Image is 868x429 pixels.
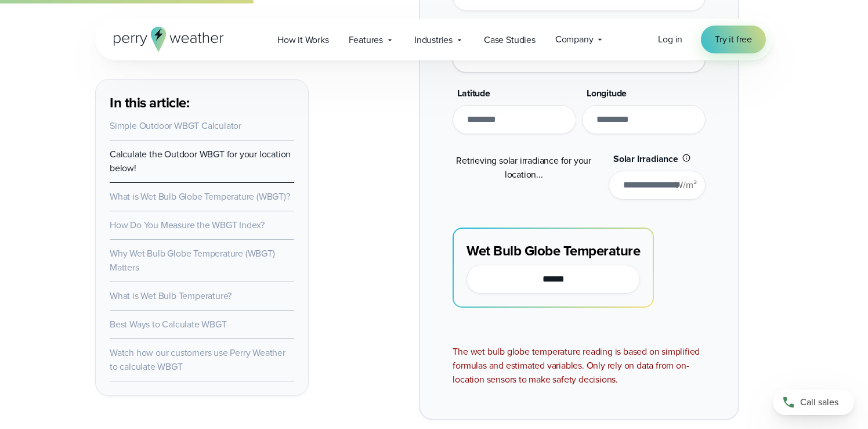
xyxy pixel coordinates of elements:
[587,86,627,100] span: Longitude
[349,33,383,47] span: Features
[658,33,682,46] span: Log in
[457,86,490,100] span: Latitude
[800,395,838,409] span: Call sales
[110,346,285,373] a: Watch how our customers use Perry Weather to calculate WBGT
[110,318,227,331] a: Best Ways to Calculate WBGT
[555,33,594,46] span: Company
[613,152,678,165] span: Solar Irradiance
[701,26,766,53] a: Try it free
[484,33,536,47] span: Case Studies
[110,289,232,302] a: What is Wet Bulb Temperature?
[110,93,294,112] h3: In this article:
[715,33,752,46] span: Try it free
[110,247,275,274] a: Why Wet Bulb Globe Temperature (WBGT) Matters
[267,28,339,52] a: How it Works
[110,147,291,175] a: Calculate the Outdoor WBGT for your location below!
[474,28,545,52] a: Case Studies
[456,154,591,181] span: Retrieving solar irradiance for your location...
[277,33,329,47] span: How it Works
[453,345,705,387] div: The wet bulb globe temperature reading is based on simplified formulas and estimated variables. O...
[110,119,241,132] a: Simple Outdoor WBGT Calculator
[658,33,682,46] a: Log in
[110,190,290,203] a: What is Wet Bulb Globe Temperature (WBGT)?
[414,33,453,47] span: Industries
[773,390,854,415] a: Call sales
[110,218,265,232] a: How Do You Measure the WBGT Index?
